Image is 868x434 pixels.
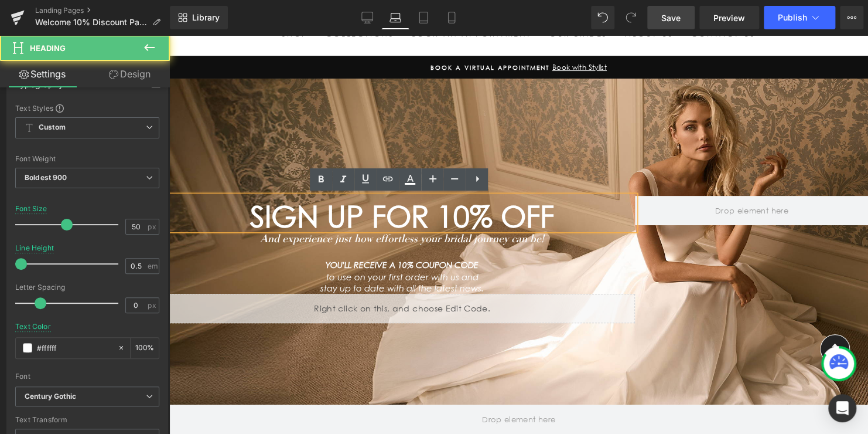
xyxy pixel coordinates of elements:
[39,123,66,133] b: Custom
[661,12,681,24] span: Save
[148,301,158,309] span: px
[15,283,159,291] div: Letter Spacing
[15,103,159,113] div: Text Styles
[778,13,807,22] span: Publish
[15,244,54,252] div: Line Height
[353,6,381,29] a: Desktop
[35,18,148,27] span: Welcome 10% Discount Page
[151,248,315,258] i: stay up to date with all the latest news.
[15,323,51,331] div: Text Color
[35,6,170,15] a: Landing Pages
[26,26,672,38] a: Book a Virtual AppointmentBook with Stylist
[381,6,409,29] a: Laptop
[15,155,159,163] div: Font Weight
[713,12,745,24] span: Preview
[15,372,159,381] div: Font
[131,338,159,358] div: %
[25,392,76,402] i: Century Gothic
[148,223,158,230] span: px
[87,61,172,87] a: Design
[30,43,66,53] span: Heading
[591,6,614,29] button: Undo
[261,29,380,36] span: Book a Virtual Appointment
[37,341,112,354] input: Color
[619,6,643,29] button: Redo
[148,262,158,270] span: em
[840,6,863,29] button: More
[15,73,63,89] div: Typography
[170,6,228,29] a: New Library
[81,164,385,199] span: SIGN UP FOR 10% OFF
[828,394,856,422] div: Open Intercom Messenger
[15,205,47,213] div: Font Size
[699,6,759,29] a: Preview
[15,416,159,424] div: Text Transform
[380,28,438,36] span: Book with Stylist
[192,12,220,23] span: Library
[156,225,309,235] i: YOU'LL RECEIVE A 10% COUPON CODE
[438,6,466,29] a: Mobile
[91,196,375,209] i: And experience just how effortless your bridal journey can be!
[157,237,309,247] i: to use on your first order with us and
[25,173,67,182] b: Boldest 900
[764,6,835,29] button: Publish
[409,6,438,29] a: Tablet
